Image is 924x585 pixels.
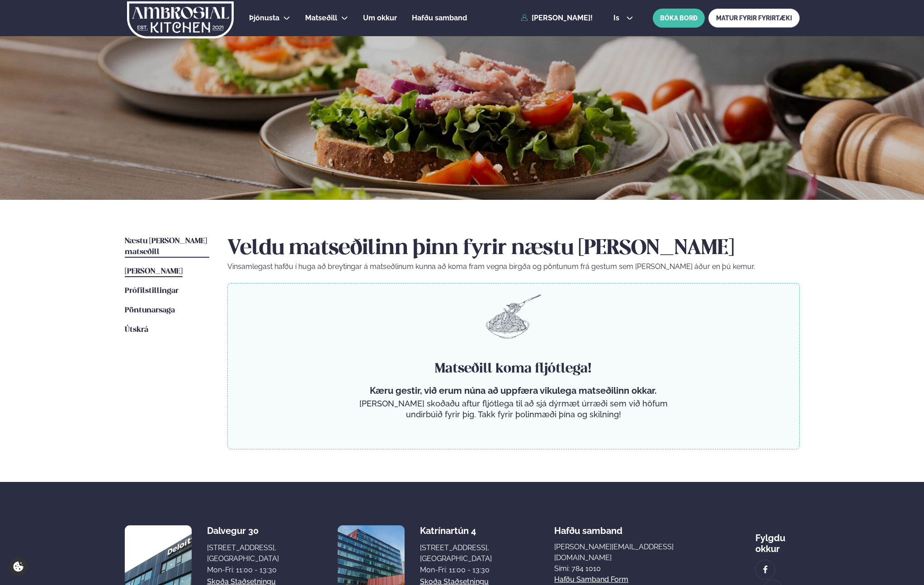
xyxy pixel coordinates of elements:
div: [STREET_ADDRESS], [GEOGRAPHIC_DATA] [207,543,279,564]
span: Um okkur [363,14,397,22]
a: Cookie settings [9,557,28,576]
h2: Veldu matseðilinn þinn fyrir næstu [PERSON_NAME] [227,236,800,261]
p: Vinsamlegast hafðu í huga að breytingar á matseðlinum kunna að koma fram vegna birgða og pöntunum... [227,261,800,272]
a: Um okkur [363,13,397,24]
div: Fylgdu okkur [755,525,800,554]
span: Næstu [PERSON_NAME] matseðill [125,237,207,256]
a: MATUR FYRIR FYRIRTÆKI [708,9,800,28]
a: Hafðu samband [412,13,467,24]
a: Þjónusta [249,13,279,24]
p: Kæru gestir, við erum núna að uppfæra vikulega matseðilinn okkar. [356,385,671,396]
a: [PERSON_NAME] [125,266,183,277]
span: Hafðu samband [554,518,622,536]
button: BÓKA BORÐ [653,9,705,28]
div: Dalvegur 30 [207,525,279,536]
span: Prófílstillingar [125,287,179,295]
p: Sími: 784 1010 [554,563,693,574]
p: [PERSON_NAME] skoðaðu aftur fljótlega til að sjá dýrmæt úrræði sem við höfum undirbúið fyrir þig.... [356,398,671,420]
div: Katrínartún 4 [420,525,492,536]
span: Hafðu samband [412,14,467,22]
button: is [606,14,640,22]
a: Næstu [PERSON_NAME] matseðill [125,236,209,258]
span: is [613,14,622,22]
img: logo [127,1,235,38]
span: [PERSON_NAME] [125,268,183,275]
div: [STREET_ADDRESS], [GEOGRAPHIC_DATA] [420,543,492,564]
a: Hafðu samband form [554,574,628,585]
a: Matseðill [305,13,337,24]
a: image alt [756,560,775,579]
img: image alt [760,565,770,575]
span: Þjónusta [249,14,279,22]
a: Pöntunarsaga [125,305,175,316]
span: Matseðill [305,14,337,22]
div: Mon-Fri: 11:00 - 13:30 [420,565,492,576]
h4: Matseðill koma fljótlega! [356,360,671,378]
a: [PERSON_NAME][EMAIL_ADDRESS][DOMAIN_NAME] [554,542,693,563]
a: [PERSON_NAME]! [521,14,593,22]
img: pasta [486,294,541,339]
span: Útskrá [125,326,148,334]
span: Pöntunarsaga [125,307,175,314]
a: Prófílstillingar [125,286,179,297]
div: Mon-Fri: 11:00 - 13:30 [207,565,279,576]
a: Útskrá [125,325,148,335]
